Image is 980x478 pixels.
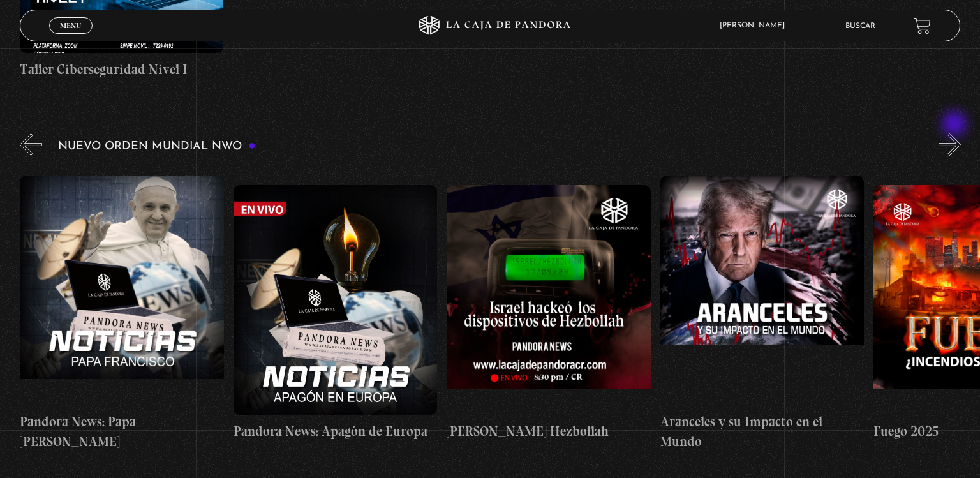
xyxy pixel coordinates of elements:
h4: Aranceles y su Impacto en el Mundo [660,412,864,452]
a: Buscar [845,22,875,30]
h4: Pandora News: Apagón de Europa [234,421,437,442]
button: Next [939,133,961,156]
h4: [PERSON_NAME] Hezbollah [447,421,650,442]
a: Pandora News: Apagón de Europa [234,165,437,462]
span: [PERSON_NAME] [713,22,798,29]
h3: Nuevo Orden Mundial NWO [58,140,256,153]
a: Aranceles y su Impacto en el Mundo [660,165,864,462]
a: Pandora News: Papa [PERSON_NAME] [20,165,223,462]
button: Previous [20,133,42,156]
span: Menu [60,22,81,29]
span: Cerrar [56,33,86,41]
a: View your shopping cart [914,17,931,34]
h4: Taller Ciberseguridad Nivel I [20,59,223,80]
h4: Pandora News: Papa [PERSON_NAME] [20,412,223,452]
a: [PERSON_NAME] Hezbollah [447,165,650,462]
